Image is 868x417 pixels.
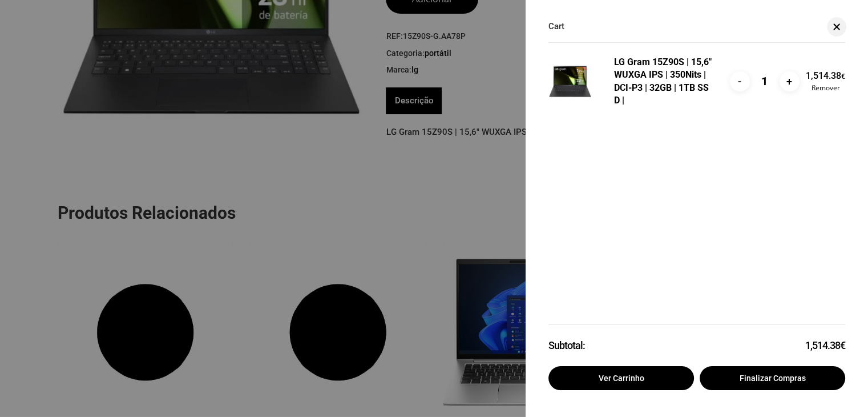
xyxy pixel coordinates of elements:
input: - [730,71,750,91]
span: € [841,73,845,81]
bdi: 1,514.38 [806,70,845,81]
strong: Subtotal: [548,336,805,355]
a: Remove LG Gram 15Z90S | 15,6" WUXGA IPS | 350Nits | DCI-P3 | 32GB | 1TB SSD | from cart [806,85,845,91]
input: + [780,71,800,91]
span: Cart [548,23,564,31]
a: Ver carrinho [548,366,694,390]
span: € [840,339,845,351]
a: Finalizar compras [700,366,845,390]
img: MTVaOTBTLUcuQUE3OFA=.jpg [548,60,591,103]
input: Product quantity [752,71,778,91]
bdi: 1,514.38 [805,339,845,351]
a: LG Gram 15Z90S | 15,6" WUXGA IPS | 350Nits | DCI-P3 | 32GB | 1TB SSD | [614,57,714,106]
